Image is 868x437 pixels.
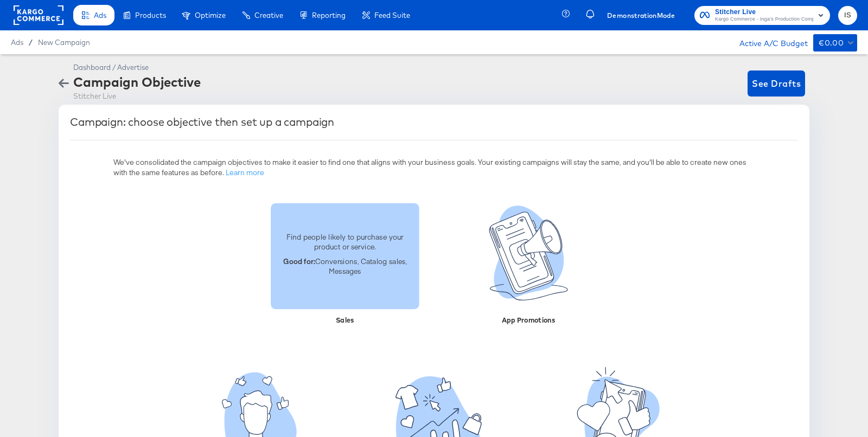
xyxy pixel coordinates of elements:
[838,6,857,25] button: IS
[11,38,23,47] span: Ads
[748,70,805,97] button: See Drafts
[446,313,611,325] div: App Promotions
[728,34,808,50] div: Active A/C Budget
[94,11,106,20] span: Ads
[135,11,166,20] span: Products
[715,15,814,24] span: Kargo Commerce - Inga's Production Company
[843,9,853,22] span: IS
[73,62,201,73] div: Dashboard / Advertise
[694,6,830,25] button: Stitcher LiveKargo Commerce - Inga's Production Company
[38,38,90,47] a: New Campaign
[277,232,413,252] p: Find people likely to purchase your product or service.
[23,38,38,47] span: /
[73,73,201,91] div: Campaign Objective
[819,36,844,50] div: €0.00
[263,313,427,325] div: Sales
[226,168,264,178] a: Learn more
[607,10,675,21] span: Demonstration Mode
[195,11,226,20] span: Optimize
[277,256,413,276] p: Conversions, Catalog sales, Messages
[374,11,410,20] span: Feed Suite
[283,256,315,266] strong: Good for:
[813,34,857,52] button: €0.00
[752,76,801,91] span: See Drafts
[113,149,755,177] div: We've consolidated the campaign objectives to make it easier to find one that aligns with your bu...
[312,11,346,20] span: Reporting
[70,115,334,128] div: Campaign: choose objective then set up a campaign
[73,91,201,101] div: Stitcher Live
[715,7,814,18] span: Stitcher Live
[254,11,283,20] span: Creative
[603,10,679,21] button: DemonstrationMode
